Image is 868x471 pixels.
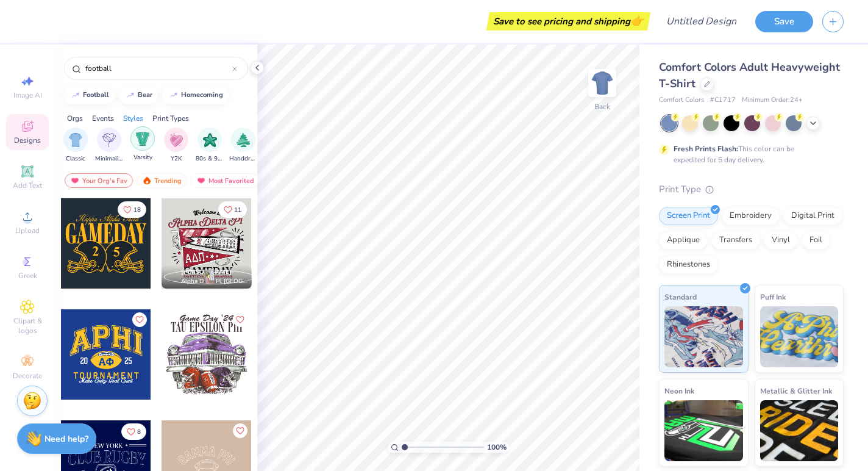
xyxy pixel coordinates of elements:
[84,62,232,74] input: Try "Alpha"
[136,132,150,146] img: Varsity Image
[196,128,224,164] button: filter button
[656,9,746,34] input: Untitled Design
[802,231,830,250] div: Foil
[13,371,42,381] span: Decorate
[95,128,123,164] button: filter button
[760,384,832,397] span: Metallic & Glitter Ink
[137,173,187,188] div: Trending
[119,86,158,104] button: bear
[14,135,41,145] span: Designs
[659,60,840,91] span: Comfort Colors Adult Heavyweight T-Shirt
[63,128,88,164] div: filter for Classic
[664,306,743,367] img: Standard
[234,207,241,213] span: 11
[13,181,42,190] span: Add Text
[659,182,844,196] div: Print Type
[664,290,697,303] span: Standard
[137,429,141,435] span: 8
[783,207,842,225] div: Digital Print
[229,128,257,164] div: filter for Handdrawn
[130,128,155,164] button: filter button
[181,92,223,98] div: homecoming
[659,231,708,250] div: Applique
[64,86,115,104] button: football
[203,133,217,147] img: 80s & 90s Image
[760,290,786,303] span: Puff Ink
[44,433,88,445] strong: Need help?
[710,95,736,106] span: # C1717
[169,133,183,147] img: Y2K Image
[126,92,135,99] img: trend_line.gif
[181,277,247,286] span: Alpha Delta Pi, [GEOGRAPHIC_DATA][US_STATE] at [GEOGRAPHIC_DATA]
[83,92,109,98] div: football
[664,384,694,397] span: Neon Ink
[164,128,188,164] div: filter for Y2K
[742,95,803,106] span: Minimum Order: 24 +
[132,312,147,327] button: Like
[138,92,152,98] div: bear
[18,271,37,281] span: Greek
[95,128,123,164] div: filter for Minimalist
[229,128,257,164] button: filter button
[233,312,247,327] button: Like
[118,201,146,218] button: Like
[102,133,116,147] img: Minimalist Image
[65,173,133,188] div: Your Org's Fav
[70,176,80,185] img: most_fav.gif
[69,133,83,147] img: Classic Image
[218,201,247,218] button: Like
[594,101,610,112] div: Back
[659,207,718,225] div: Screen Print
[659,95,704,106] span: Comfort Colors
[123,113,143,124] div: Styles
[152,113,189,124] div: Print Types
[233,423,247,438] button: Like
[674,144,738,154] strong: Fresh Prints Flash:
[169,92,179,99] img: trend_line.gif
[66,154,85,164] span: Classic
[181,268,232,276] span: [PERSON_NAME]
[63,128,88,164] button: filter button
[95,154,123,164] span: Minimalist
[487,442,507,453] span: 100 %
[71,92,80,99] img: trend_line.gif
[121,423,146,440] button: Like
[760,400,839,461] img: Metallic & Glitter Ink
[6,316,49,336] span: Clipart & logos
[711,231,760,250] div: Transfers
[237,133,250,147] img: Handdrawn Image
[133,207,141,213] span: 18
[664,400,743,461] img: Neon Ink
[67,113,83,124] div: Orgs
[142,176,152,185] img: trending.gif
[722,207,780,225] div: Embroidery
[164,128,188,164] button: filter button
[659,256,718,274] div: Rhinestones
[133,153,152,162] span: Varsity
[489,12,647,31] div: Save to see pricing and shipping
[196,128,224,164] div: filter for 80s & 90s
[130,126,155,162] div: filter for Varsity
[15,226,40,235] span: Upload
[760,306,839,367] img: Puff Ink
[162,86,229,104] button: homecoming
[229,154,257,164] span: Handdrawn
[13,90,42,100] span: Image AI
[755,11,813,32] button: Save
[590,71,614,95] img: Back
[196,154,224,164] span: 80s & 90s
[171,154,182,164] span: Y2K
[196,176,206,185] img: most_fav.gif
[191,173,260,188] div: Most Favorited
[92,113,114,124] div: Events
[630,13,644,28] span: 👉
[764,231,798,250] div: Vinyl
[674,143,824,165] div: This color can be expedited for 5 day delivery.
